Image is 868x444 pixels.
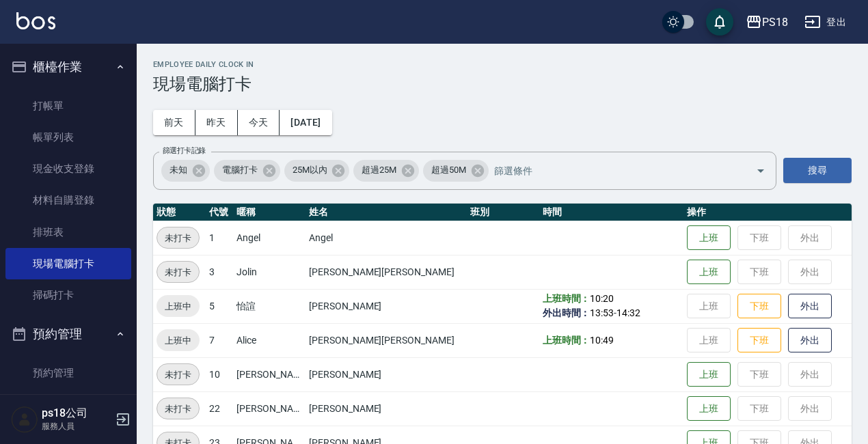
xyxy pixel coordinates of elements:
[783,158,852,183] button: 搜尋
[214,163,266,177] span: 電腦打卡
[788,328,832,353] button: 外出
[788,294,832,319] button: 外出
[737,294,781,319] button: 下班
[762,14,788,31] div: PS18
[737,328,781,353] button: 下班
[306,204,467,221] th: 姓名
[590,335,614,346] span: 10:49
[683,204,852,221] th: 操作
[206,221,233,255] td: 1
[206,204,233,221] th: 代號
[153,204,206,221] th: 狀態
[157,231,199,245] span: 未打卡
[153,110,195,135] button: 前天
[543,335,591,346] b: 上班時間：
[306,391,467,426] td: [PERSON_NAME]
[280,110,331,135] button: [DATE]
[238,110,280,135] button: 今天
[5,184,131,216] a: 材料自購登錄
[5,49,131,85] button: 櫃檯作業
[590,293,614,304] span: 10:20
[157,367,199,382] span: 未打卡
[206,391,233,426] td: 22
[687,362,731,387] button: 上班
[206,255,233,289] td: 3
[706,8,733,36] button: save
[42,406,111,420] h5: ps18公司
[5,357,131,389] a: 預約管理
[306,357,467,391] td: [PERSON_NAME]
[233,204,306,221] th: 暱稱
[153,74,852,94] h3: 現場電腦打卡
[233,255,306,289] td: Jolin
[161,160,210,182] div: 未知
[206,357,233,391] td: 10
[5,122,131,153] a: 帳單列表
[423,160,489,182] div: 超過50M
[16,12,55,29] img: Logo
[233,357,306,391] td: [PERSON_NAME]
[353,163,405,177] span: 超過25M
[5,248,131,279] a: 現場電腦打卡
[233,289,306,323] td: 怡諠
[214,160,280,182] div: 電腦打卡
[42,420,111,432] p: 服務人員
[5,217,131,248] a: 排班表
[539,204,684,221] th: 時間
[157,299,200,314] span: 上班中
[5,153,131,184] a: 現金收支登錄
[206,323,233,357] td: 7
[491,158,732,182] input: 篩選條件
[423,163,474,177] span: 超過50M
[539,289,684,323] td: -
[157,265,199,279] span: 未打卡
[206,289,233,323] td: 5
[687,396,731,421] button: 上班
[5,316,131,352] button: 預約管理
[157,402,199,416] span: 未打卡
[590,307,614,318] span: 13:53
[687,260,731,285] button: 上班
[799,10,852,35] button: 登出
[306,255,467,289] td: [PERSON_NAME][PERSON_NAME]
[5,389,131,420] a: 單日預約紀錄
[233,323,306,357] td: Alice
[233,221,306,255] td: Angel
[750,160,772,182] button: Open
[284,160,350,182] div: 25M以內
[284,163,336,177] span: 25M以內
[11,406,38,433] img: Person
[687,225,731,251] button: 上班
[543,293,591,304] b: 上班時間：
[161,163,195,177] span: 未知
[153,60,852,69] h2: Employee Daily Clock In
[5,279,131,311] a: 掃碼打卡
[616,307,640,318] span: 14:32
[306,221,467,255] td: Angel
[740,8,794,36] button: PS18
[5,90,131,122] a: 打帳單
[543,307,591,318] b: 外出時間：
[233,391,306,426] td: [PERSON_NAME]
[306,323,467,357] td: [PERSON_NAME][PERSON_NAME]
[163,145,206,156] label: 篩選打卡記錄
[353,160,419,182] div: 超過25M
[467,204,539,221] th: 班別
[157,333,200,348] span: 上班中
[306,289,467,323] td: [PERSON_NAME]
[195,110,238,135] button: 昨天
